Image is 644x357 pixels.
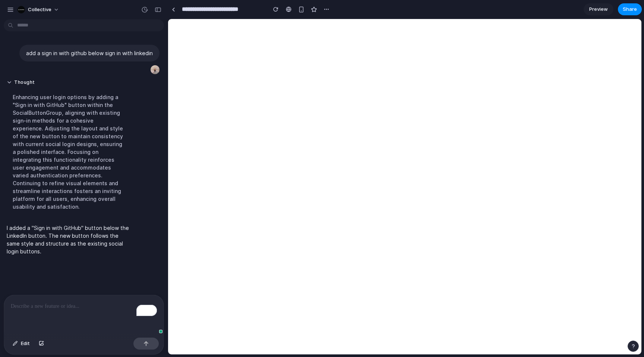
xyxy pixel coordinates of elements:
[15,4,63,16] button: Collective
[589,6,608,13] span: Preview
[623,6,637,13] span: Share
[28,6,51,13] span: Collective
[26,49,153,57] p: add a sign in with github below sign in with linkedin
[7,224,131,255] p: I added a "Sign in with GitHub" button below the LinkedIn button. The new button follows the same...
[4,295,164,335] div: To enrich screen reader interactions, please activate Accessibility in Grammarly extension settings
[7,89,131,215] div: Enhancing user login options by adding a "Sign in with GitHub" button within the SocialButtonGrou...
[9,338,34,350] button: Edit
[21,340,30,347] span: Edit
[584,3,613,15] a: Preview
[618,3,642,15] button: Share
